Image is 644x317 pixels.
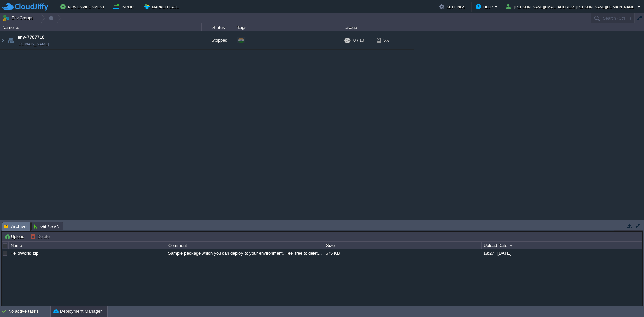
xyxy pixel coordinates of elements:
[343,23,414,31] div: Usage
[235,23,342,31] div: Tags
[482,242,639,249] div: Upload Date
[482,249,639,257] div: 18:27 | [DATE]
[113,3,138,11] button: Import
[0,31,6,49] img: AMDAwAAAACH5BAEAAAAALAAAAAABAAEAAAICRAEAOw==
[9,242,166,249] div: Name
[34,222,60,230] span: Git / SVN
[1,23,201,31] div: Name
[4,233,26,240] button: Upload
[202,31,235,49] div: Stopped
[2,3,48,11] img: CloudJiffy
[324,242,481,249] div: Size
[4,222,27,231] span: Archive
[31,233,52,240] button: Delete
[60,3,107,11] button: New Environment
[324,249,481,257] div: 575 KB
[6,31,15,49] img: AMDAwAAAACH5BAEAAAAALAAAAAABAAEAAAICRAEAOw==
[167,242,324,249] div: Comment
[18,34,45,41] a: env-7767716
[202,23,235,31] div: Status
[476,3,495,11] button: Help
[353,31,364,49] div: 0 / 10
[144,3,181,11] button: Marketplace
[2,13,36,23] button: Env Groups
[377,31,398,49] div: 5%
[506,3,637,11] button: [PERSON_NAME][EMAIL_ADDRESS][PERSON_NAME][DOMAIN_NAME]
[53,308,102,315] button: Deployment Manager
[166,249,323,257] div: Sample package which you can deploy to your environment. Feel free to delete and upload a package...
[10,251,38,256] a: HelloWorld.zip
[16,27,19,29] img: AMDAwAAAACH5BAEAAAAALAAAAAABAAEAAAICRAEAOw==
[8,306,50,317] div: No active tasks
[18,41,49,47] span: [DOMAIN_NAME]
[439,3,467,11] button: Settings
